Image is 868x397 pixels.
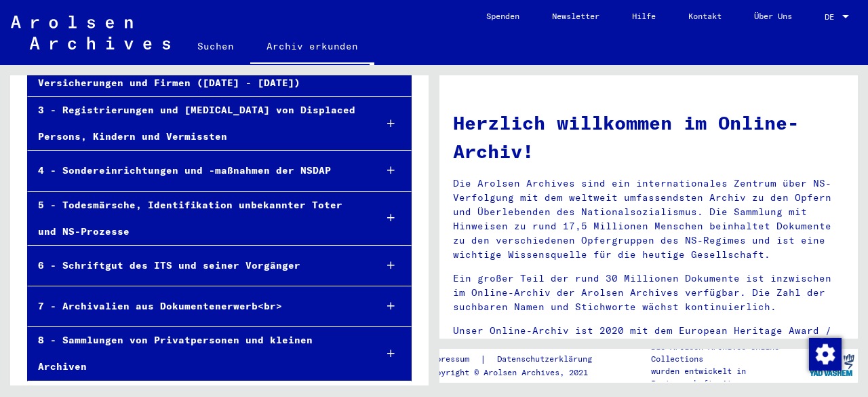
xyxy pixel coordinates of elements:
[28,192,364,245] div: 5 - Todesmärsche, Identifikation unbekannter Toter und NS-Prozesse
[427,352,608,366] div: |
[28,157,364,184] div: 4 - Sondereinrichtungen und -maßnahmen der NSDAP
[181,30,250,62] a: Suchen
[825,12,840,22] span: DE
[28,293,364,320] div: 7 - Archivalien aus Dokumentenerwerb<br>
[486,352,608,366] a: Datenschutzerklärung
[427,366,608,379] p: Copyright © Arolsen Archives, 2021
[651,341,806,365] p: Die Arolsen Archives Online-Collections
[250,30,374,65] a: Archiv erkunden
[651,365,806,390] p: wurden entwickelt in Partnerschaft mit
[806,348,857,382] img: yv_logo.png
[28,327,364,380] div: 8 - Sammlungen von Privatpersonen und kleinen Archiven
[809,338,842,371] img: Zustimmung ändern
[28,97,364,150] div: 3 - Registrierungen und [MEDICAL_DATA] von Displaced Persons, Kindern und Vermissten
[28,252,364,279] div: 6 - Schriftgut des ITS und seiner Vorgänger
[453,271,844,314] p: Ein großer Teil der rund 30 Millionen Dokumente ist inzwischen im Online-Archiv der Arolsen Archi...
[11,16,170,50] img: Arolsen_neg.svg
[453,176,844,262] p: Die Arolsen Archives sind ein internationales Zentrum über NS-Verfolgung mit dem weltweit umfasse...
[453,324,844,366] p: Unser Online-Archiv ist 2020 mit dem European Heritage Award / Europa Nostra Award 2020 ausgezeic...
[453,109,844,166] h1: Herzlich willkommen im Online-Archiv!
[427,352,480,366] a: Impressum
